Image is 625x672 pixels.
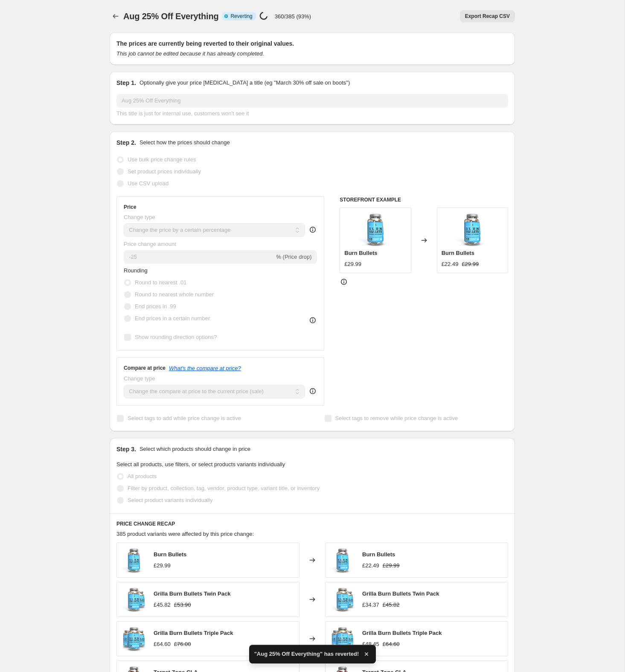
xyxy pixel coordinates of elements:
strike: £64.60 [383,640,400,649]
div: £22.49 [362,561,379,570]
div: £45.82 [154,601,171,609]
img: BurnBulletsx3GrillaFitness_80x.png [330,626,355,652]
p: Select how the prices should change [140,138,230,147]
span: Change type [124,214,155,220]
span: Burn Bullets [362,551,395,558]
span: Show rounding direction options? [135,334,217,340]
span: Burn Bullets [442,250,474,256]
img: BB-New-Formula_80x.png [455,212,489,246]
i: This job cannot be edited because it has already completed. [116,50,264,57]
h2: The prices are currently being reverted to their original values. [116,39,508,48]
span: Set product prices individually [128,168,201,175]
p: Optionally give your price [MEDICAL_DATA] a title (eg "March 30% off sale on boots") [140,79,350,87]
div: £48.45 [362,640,379,649]
strike: £53.90 [174,601,191,609]
span: Reverting [230,13,252,20]
span: Select product variants individually [128,497,212,503]
span: End prices in a certain number [135,315,210,321]
div: help [308,225,317,234]
span: Select tags to add while price change is active [128,415,241,421]
img: BB-New-Formula_80x.png [330,547,355,573]
div: £34.37 [362,601,379,609]
input: 30% off holiday sale [116,94,508,108]
strike: £29.99 [383,561,400,570]
span: Grilla Burn Bullets Triple Pack [362,630,442,636]
span: Select tags to remove while price change is active [335,415,458,421]
span: Grilla Burn Bullets Twin Pack [154,590,230,597]
div: £29.99 [344,260,361,269]
span: End prices in .99 [135,303,176,310]
span: % (Price drop) [276,254,311,260]
span: This title is just for internal use, customers won't see it [116,110,249,117]
button: What's the compare at price? [169,365,241,371]
span: Burn Bullets [154,551,186,558]
div: help [308,387,317,395]
strike: £76.00 [174,640,191,649]
img: BB-New-Formula_80x.png [358,212,392,246]
p: Select which products should change in price [140,445,250,453]
span: Grilla Burn Bullets Twin Pack [362,590,439,597]
h2: Step 3. [116,445,136,453]
span: Rounding [124,267,148,274]
div: £64.60 [154,640,171,649]
div: £29.99 [154,561,171,570]
h6: PRICE CHANGE RECAP [116,520,508,527]
span: Select all products, use filters, or select products variants individually [116,461,285,467]
strike: £29.99 [462,260,479,269]
span: Grilla Burn Bullets Triple Pack [154,630,233,636]
span: Burn Bullets [344,250,377,256]
span: 385 product variants were affected by this price change: [116,531,254,537]
span: Change type [124,375,155,382]
img: BurnBulletsx2-GrillaFitness_80x.png [121,587,147,612]
span: Price change amount [124,241,176,247]
div: £22.49 [442,260,459,269]
h2: Step 1. [116,79,136,87]
span: Round to nearest .01 [135,279,186,286]
span: "Aug 25% Off Everything" has reverted! [254,650,359,658]
h3: Price [124,204,136,210]
span: Aug 25% Off Everything [123,12,218,21]
span: Export Recap CSV [465,13,510,20]
img: BurnBulletsx2-GrillaFitness_80x.png [330,587,355,612]
span: Filter by product, collection, tag, vendor, product type, variant title, or inventory [128,485,320,491]
button: Export Recap CSV [460,10,515,22]
h3: Compare at price [124,365,166,371]
button: Price change jobs [110,10,122,22]
h2: Step 2. [116,138,136,147]
span: Use CSV upload [128,180,169,187]
span: Use bulk price change rules [128,156,196,163]
p: 360/385 (93%) [275,13,311,20]
img: BurnBulletsx3GrillaFitness_80x.png [121,626,147,652]
strike: £45.82 [383,601,400,609]
span: All products [128,473,157,479]
input: -15 [124,250,274,264]
h6: STOREFRONT EXAMPLE [340,196,508,203]
span: Round to nearest whole number [135,291,214,298]
img: BB-New-Formula_80x.png [121,547,147,573]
